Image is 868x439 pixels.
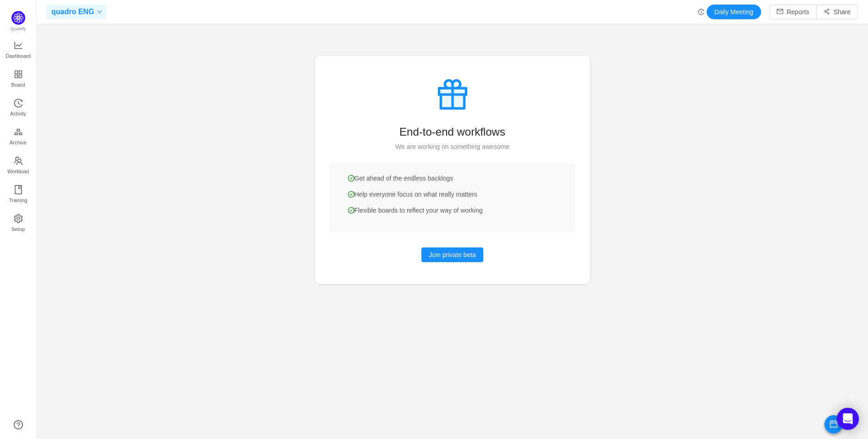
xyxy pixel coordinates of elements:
[14,99,23,108] i: icon: history
[698,9,704,15] i: icon: history
[14,127,23,137] i: icon: gold
[14,420,23,429] a: icon: question-circle
[51,5,94,19] span: quadro ENG
[14,128,23,146] a: Archive
[10,133,27,152] span: Archive
[11,11,25,25] img: Quantify
[11,76,25,94] span: Board
[14,70,23,79] i: icon: appstore
[816,5,858,19] button: icon: share-altShare
[14,186,23,204] a: Training
[707,5,761,19] button: Daily Meeting
[11,220,25,238] span: Setup
[421,247,483,262] button: Join private beta
[14,41,23,50] i: icon: line-chart
[14,214,23,223] i: icon: setting
[14,99,23,117] a: Activity
[14,185,23,194] i: icon: book
[97,9,102,15] i: icon: down
[9,191,27,209] span: Training
[14,41,23,60] a: Dashboard
[11,27,26,31] span: Quantify
[10,104,26,123] span: Activity
[824,415,843,434] button: icon: calendar
[837,408,859,430] div: Open Intercom Messenger
[14,156,23,165] i: icon: team
[14,70,23,88] a: Board
[769,5,817,19] button: icon: mailReports
[14,214,23,233] a: Setup
[14,157,23,175] a: Workload
[6,47,31,65] span: Dashboard
[7,162,29,181] span: Workload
